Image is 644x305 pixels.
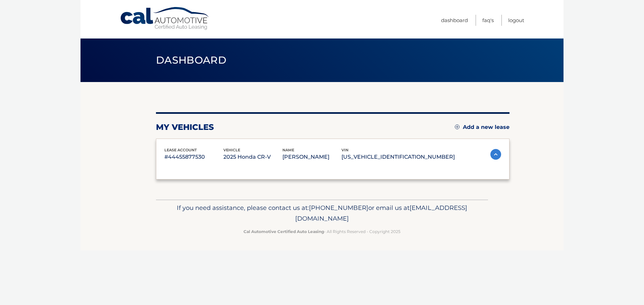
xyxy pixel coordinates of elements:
[160,203,484,224] p: If you need assistance, please contact us at: or email us at
[156,122,214,132] h2: my vehicles
[455,124,509,131] a: Add a new lease
[164,148,197,152] span: lease account
[295,204,467,222] span: [EMAIL_ADDRESS][DOMAIN_NAME]
[309,204,368,212] span: [PHONE_NUMBER]
[341,152,455,162] p: [US_VEHICLE_IDENTIFICATION_NUMBER]
[120,7,210,30] a: Cal Automotive
[223,148,240,152] span: vehicle
[244,229,324,234] strong: Cal Automotive Certified Auto Leasing
[156,54,226,66] span: Dashboard
[490,149,501,160] img: accordion-active.svg
[282,152,341,162] p: [PERSON_NAME]
[160,228,484,235] p: - All Rights Reserved - Copyright 2025
[341,148,348,152] span: vin
[223,152,282,162] p: 2025 Honda CR-V
[455,125,460,129] img: add.svg
[482,15,494,26] a: FAQ's
[508,15,524,26] a: Logout
[282,148,294,152] span: name
[164,152,223,162] p: #44455877530
[441,15,468,26] a: Dashboard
